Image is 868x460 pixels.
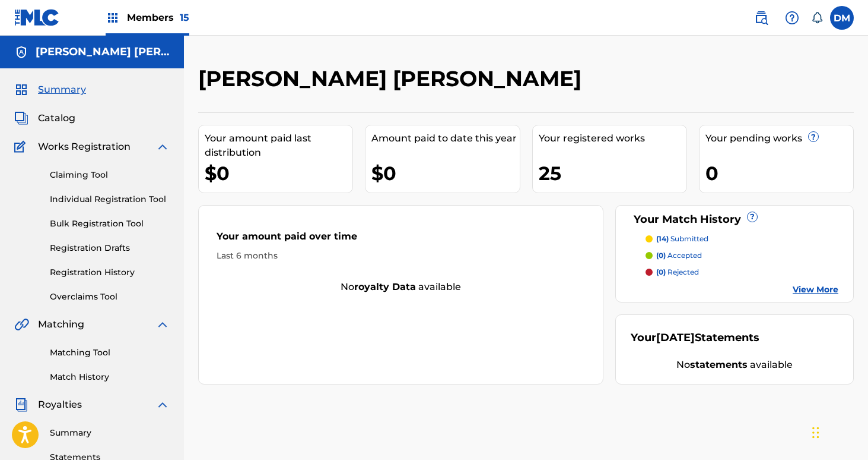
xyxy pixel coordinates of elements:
[14,140,30,154] img: Works Registration
[50,242,170,254] a: Registration Drafts
[780,6,804,30] div: Help
[127,11,189,24] span: Members
[14,317,29,332] img: Matching
[36,45,170,59] h5: Marina Ray White
[199,280,603,294] div: No available
[809,132,818,141] span: ?
[50,371,170,383] a: Match History
[793,283,838,296] a: View More
[656,267,699,278] p: rejected
[656,250,702,261] p: accepted
[785,11,799,25] img: help
[50,291,170,303] a: Overclaims Tool
[155,140,170,154] img: expand
[705,131,853,146] div: Your pending works
[631,358,838,372] div: No available
[631,212,838,228] div: Your Match History
[38,111,75,125] span: Catalog
[50,218,170,230] a: Bulk Registration Tool
[631,330,759,346] div: Your Statements
[14,83,28,97] img: Summary
[656,234,669,243] span: (14)
[50,346,170,359] a: Matching Tool
[811,12,823,24] div: Notifications
[656,251,666,260] span: (0)
[217,250,585,262] div: Last 6 months
[656,267,666,276] span: (0)
[106,11,120,25] img: Top Rightsholders
[830,6,854,30] div: User Menu
[835,291,868,387] iframe: Resource Center
[38,140,131,154] span: Works Registration
[812,415,819,450] div: Drag
[14,9,60,26] img: MLC Logo
[371,160,519,187] div: $0
[354,281,416,292] strong: royalty data
[217,229,585,250] div: Your amount paid over time
[198,65,587,92] h2: [PERSON_NAME] [PERSON_NAME]
[754,11,768,25] img: search
[705,160,853,187] div: 0
[809,403,868,460] iframe: Chat Widget
[690,359,748,370] strong: statements
[748,212,757,222] span: ?
[205,160,352,187] div: $0
[646,267,838,278] a: (0) rejected
[14,83,86,97] a: SummarySummary
[38,83,86,97] span: Summary
[180,12,189,23] span: 15
[205,131,352,160] div: Your amount paid last distribution
[656,331,695,344] span: [DATE]
[539,160,686,187] div: 25
[656,234,708,244] p: submitted
[646,250,838,261] a: (0) accepted
[646,234,838,244] a: (14) submitted
[539,131,686,146] div: Your registered works
[50,266,170,279] a: Registration History
[50,193,170,206] a: Individual Registration Tool
[14,398,28,412] img: Royalties
[38,317,84,332] span: Matching
[50,427,170,439] a: Summary
[371,131,519,146] div: Amount paid to date this year
[155,317,170,332] img: expand
[14,111,28,125] img: Catalog
[14,111,75,125] a: CatalogCatalog
[38,398,82,412] span: Royalties
[155,398,170,412] img: expand
[749,6,773,30] a: Public Search
[50,169,170,181] a: Claiming Tool
[14,45,28,59] img: Accounts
